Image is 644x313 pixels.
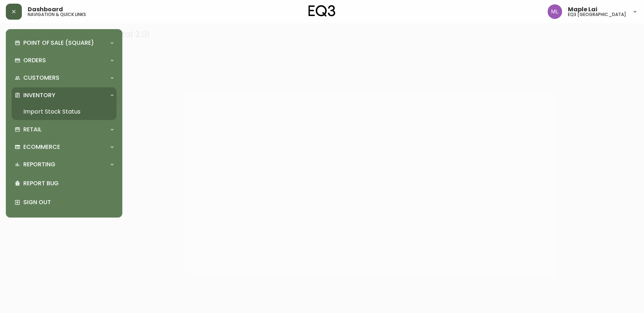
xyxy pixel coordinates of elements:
div: Orders [12,52,117,68]
span: Maple Lai [568,7,598,12]
p: Customers [23,74,59,82]
p: Report Bug [23,179,114,187]
div: Inventory [12,87,117,103]
p: Sign Out [23,198,114,206]
img: logo [309,5,335,17]
p: Inventory [23,91,55,99]
p: Retail [23,126,42,134]
span: Dashboard [28,7,63,12]
a: Import Stock Status [12,103,117,120]
div: Customers [12,70,117,86]
p: Orders [23,56,46,64]
h5: eq3 [GEOGRAPHIC_DATA] [568,12,627,17]
div: Point of Sale (Square) [12,35,117,51]
img: 61e28cffcf8cc9f4e300d877dd684943 [548,4,562,19]
p: Point of Sale (Square) [23,39,94,47]
p: Reporting [23,161,55,169]
div: Report Bug [12,174,117,193]
div: Sign Out [12,193,117,212]
p: Ecommerce [23,143,60,151]
h5: navigation & quick links [28,12,86,17]
div: Retail [12,122,117,138]
div: Reporting [12,156,117,173]
div: Ecommerce [12,139,117,155]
